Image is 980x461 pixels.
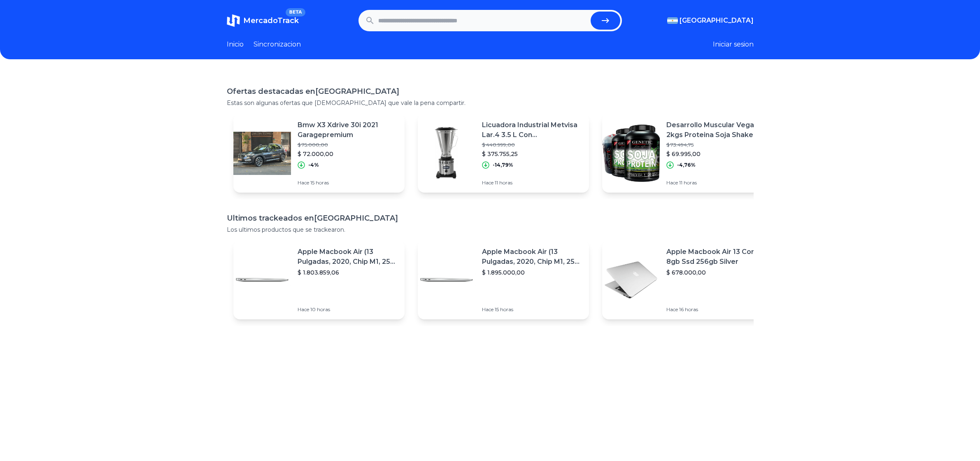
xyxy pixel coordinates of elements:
[602,114,773,193] a: Featured imageDesarrollo Muscular Vegano 2kgs Proteina Soja Shaker Genetic$ 73.494,75$ 69.995,00-...
[482,142,582,148] p: $ 440.999,00
[418,124,475,182] img: Featured image
[602,251,660,309] img: Featured image
[418,240,589,319] a: Featured imageApple Macbook Air (13 Pulgadas, 2020, Chip M1, 256 Gb De Ssd, 8 Gb De Ram) - Plata$...
[298,247,398,267] p: Apple Macbook Air (13 Pulgadas, 2020, Chip M1, 256 Gb De Ssd, 8 Gb De Ram) - Plata
[298,142,398,148] p: $ 75.000,00
[602,124,660,182] img: Featured image
[233,240,405,319] a: Featured imageApple Macbook Air (13 Pulgadas, 2020, Chip M1, 256 Gb De Ssd, 8 Gb De Ram) - Plata$...
[298,306,398,313] p: Hace 10 horas
[666,120,767,140] p: Desarrollo Muscular Vegano 2kgs Proteina Soja Shaker Genetic
[227,14,240,27] img: MercadoTrack
[298,150,398,158] p: $ 72.000,00
[233,114,405,193] a: Featured imageBmw X3 Xdrive 30i 2021 Garagepremium$ 75.000,00$ 72.000,00-4%Hace 15 horas
[298,120,398,140] p: Bmw X3 Xdrive 30i 2021 Garagepremium
[666,268,767,277] p: $ 678.000,00
[666,247,767,267] p: Apple Macbook Air 13 Core I5 8gb Ssd 256gb Silver
[666,150,767,158] p: $ 69.995,00
[227,212,754,224] h1: Ultimos trackeados en [GEOGRAPHIC_DATA]
[482,268,582,277] p: $ 1.895.000,00
[298,179,398,186] p: Hace 15 horas
[233,124,291,182] img: Featured image
[227,86,754,97] h1: Ofertas destacadas en [GEOGRAPHIC_DATA]
[482,179,582,186] p: Hace 11 horas
[677,162,696,168] p: -4,76%
[243,16,299,25] span: MercadoTrack
[308,162,319,168] p: -4%
[254,40,301,49] a: Sincronizacion
[482,120,582,140] p: Licuadora Industrial Metvisa Lar.4 3.5 L Con [PERSON_NAME] Inoxidable 220v
[227,14,299,27] a: MercadoTrackBETA
[493,162,513,168] p: -14,79%
[666,306,767,313] p: Hace 16 horas
[667,17,678,24] img: Argentina
[482,150,582,158] p: $ 375.755,25
[666,142,767,148] p: $ 73.494,75
[227,40,244,49] a: Inicio
[482,247,582,267] p: Apple Macbook Air (13 Pulgadas, 2020, Chip M1, 256 Gb De Ssd, 8 Gb De Ram) - Plata
[227,99,754,107] p: Estas son algunas ofertas que [DEMOGRAPHIC_DATA] que vale la pena compartir.
[286,8,305,16] span: BETA
[298,268,398,277] p: $ 1.803.859,06
[233,251,291,309] img: Featured image
[418,251,475,309] img: Featured image
[713,40,754,49] button: Iniciar sesion
[680,16,754,26] span: [GEOGRAPHIC_DATA]
[602,240,773,319] a: Featured imageApple Macbook Air 13 Core I5 8gb Ssd 256gb Silver$ 678.000,00Hace 16 horas
[418,114,589,193] a: Featured imageLicuadora Industrial Metvisa Lar.4 3.5 L Con [PERSON_NAME] Inoxidable 220v$ 440.999...
[227,226,754,234] p: Los ultimos productos que se trackearon.
[666,179,767,186] p: Hace 11 horas
[667,16,754,26] button: [GEOGRAPHIC_DATA]
[482,306,582,313] p: Hace 15 horas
